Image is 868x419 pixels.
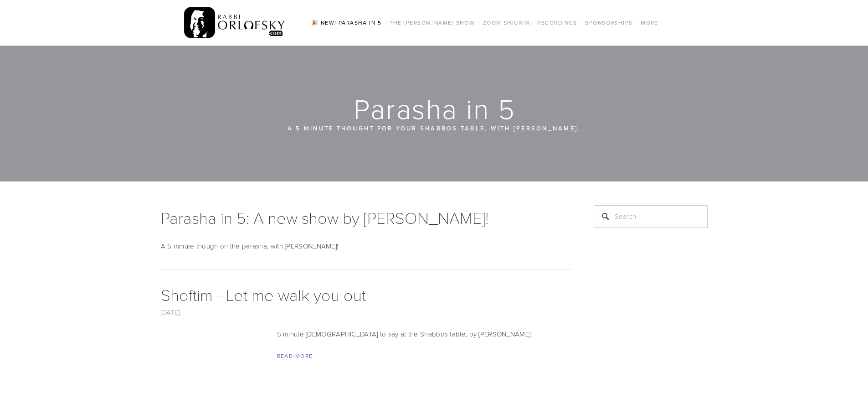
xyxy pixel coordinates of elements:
[184,5,286,41] img: RabbiOrlofsky.com
[582,17,635,29] a: Sponsorships
[478,19,480,26] span: /
[161,283,366,305] a: Shoftim - Let me walk you out
[480,17,532,29] a: Zoom Shiurim
[216,123,653,133] p: A 5 minute thought for your Shabbos table, with [PERSON_NAME].
[532,19,534,26] span: /
[594,205,708,228] input: Search
[387,17,478,29] a: The [PERSON_NAME] Show
[161,307,180,317] a: [DATE]
[534,17,580,29] a: Recordings
[161,94,709,123] h1: Parasha in 5
[384,19,386,26] span: /
[161,241,571,252] p: A 5 minute though on the parasha, with [PERSON_NAME]!
[636,19,638,26] span: /
[638,17,661,29] a: More
[161,329,571,340] p: 5 minute [DEMOGRAPHIC_DATA] to say at the Shabbos table, by [PERSON_NAME].
[308,17,384,29] a: 🎉 NEW! Parasha in 5
[161,205,571,230] h1: Parasha in 5: A new show by [PERSON_NAME]!
[580,19,582,26] span: /
[277,352,313,360] a: Read More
